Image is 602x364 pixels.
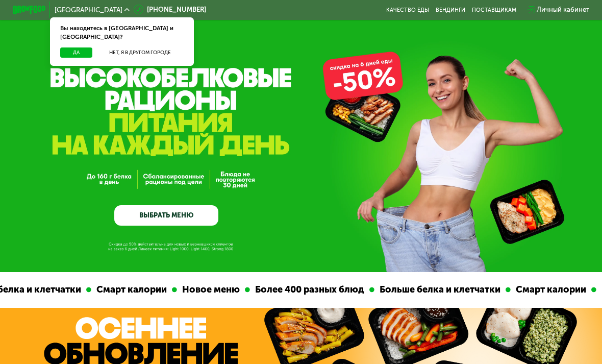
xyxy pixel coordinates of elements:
[114,205,218,226] a: ВЫБРАТЬ МЕНЮ
[472,7,516,13] div: поставщикам
[436,7,465,13] a: Вендинги
[96,47,184,58] button: Нет, я в другом городе
[537,5,589,15] div: Личный кабинет
[373,283,505,297] div: Больше белка и клетчатки
[55,7,122,13] span: [GEOGRAPHIC_DATA]
[176,283,244,297] div: Новое меню
[249,283,368,297] div: Более 400 разных блюд
[90,283,171,297] div: Смарт калории
[134,5,206,15] a: [PHONE_NUMBER]
[510,283,590,297] div: Смарт калории
[50,17,194,47] div: Вы находитесь в [GEOGRAPHIC_DATA] и [GEOGRAPHIC_DATA]?
[386,7,429,13] a: Качество еды
[60,47,92,58] button: Да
